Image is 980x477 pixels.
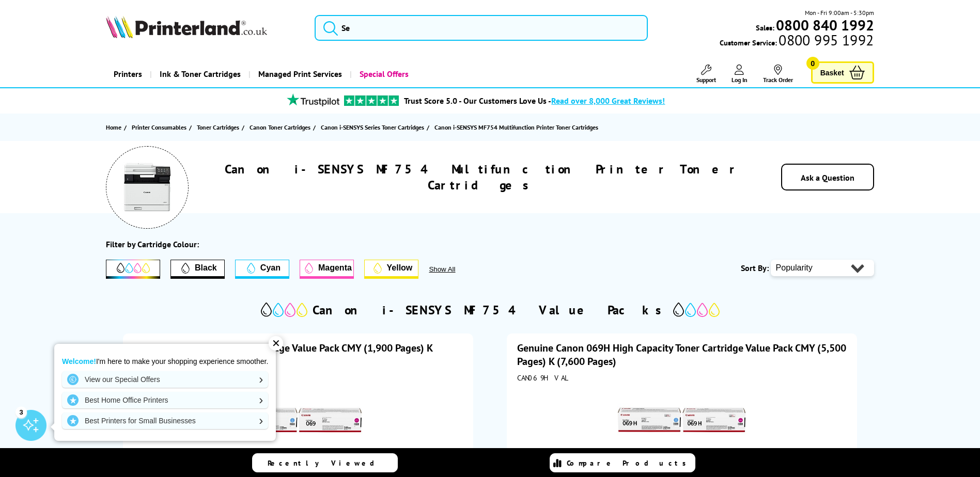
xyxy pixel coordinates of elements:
[318,263,352,273] span: Magenta
[133,373,463,383] div: CAN069VAL
[260,263,281,273] span: Cyan
[132,122,189,133] a: Printer Consumables
[121,162,173,213] img: Canon i-SENSYS MF754 Multifunction Printer Toner Cartridges
[434,123,598,131] span: Canon i-SENSYS MF754 Multifunction Printer Toner Cartridges
[62,412,268,429] a: Best Printers for Small Businesses
[160,61,241,87] span: Ink & Toner Cartridges
[344,96,399,106] img: trustpilot rating
[62,371,268,388] a: View our Special Offers
[805,8,874,18] span: Mon - Fri 9:00am - 5:30pm
[763,65,793,84] a: Track Order
[404,96,665,106] a: Trust Score 5.0 - Our Customers Love Us -Read over 8,000 Great Reviews!
[313,302,668,318] h2: Canon i-SENSYS MF754 Value Packs
[195,263,217,273] span: Black
[696,76,716,84] span: Support
[801,172,854,183] a: Ask a Question
[820,66,844,79] span: Basket
[811,61,874,84] a: Basket 0
[741,263,769,273] span: Sort By:
[567,458,692,468] span: Compare Products
[517,373,847,383] div: CAN069HVAL
[551,96,665,106] span: Read over 8,000 Great Reviews!
[252,453,398,472] a: Recently Viewed
[106,122,124,133] a: Home
[776,15,874,35] b: 0800 840 1992
[756,23,774,33] span: Sales:
[268,458,385,468] span: Recently Viewed
[250,122,310,133] span: Canon Toner Cartridges
[250,122,313,133] a: Canon Toner Cartridges
[150,61,248,87] a: Ink & Toner Cartridges
[300,260,354,279] button: Magenta
[429,265,483,273] button: Show All
[106,239,199,249] div: Filter by Cartridge Colour:
[550,453,695,472] a: Compare Products
[235,260,289,279] button: Cyan
[197,122,239,133] span: Toner Cartridges
[315,15,648,41] input: Se
[170,260,225,279] button: Filter by Black
[806,57,819,70] span: 0
[220,161,742,193] h1: Canon i-SENSYS MF754 Multifunction Printer Toner Cartridges
[106,61,150,87] a: Printers
[248,61,350,87] a: Managed Print Services
[197,122,242,133] a: Toner Cartridges
[732,65,748,84] a: Log In
[387,263,413,273] span: Yellow
[62,357,96,365] strong: Welcome!
[62,357,268,366] p: I'm here to make your shopping experience smoother.
[774,20,874,30] a: 0800 840 1992
[106,15,267,38] img: Printerland Logo
[15,406,27,418] div: 3
[282,93,344,106] img: trustpilot rating
[350,61,416,87] a: Special Offers
[62,392,268,408] a: Best Home Office Printers
[732,76,748,84] span: Log In
[720,35,874,47] span: Customer Service:
[106,15,302,40] a: Printerland Logo
[269,336,283,351] div: ✕
[321,122,427,133] a: Canon i-SENSYS Series Toner Cartridges
[321,122,424,133] span: Canon i-SENSYS Series Toner Cartridges
[777,35,874,45] span: 0800 995 1992
[132,122,186,133] span: Printer Consumables
[696,65,716,84] a: Support
[133,341,432,368] a: Genuine Canon 069 Toner Cartridge Value Pack CMY (1,900 Pages) K (2,100 Pages)
[364,260,418,279] button: Yellow
[517,341,846,368] a: Genuine Canon 069H High Capacity Toner Cartridge Value Pack CMY (5,500 Pages) K (7,600 Pages)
